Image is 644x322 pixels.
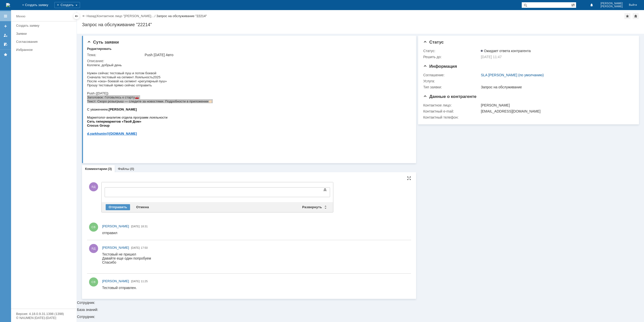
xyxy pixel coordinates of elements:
div: Описание: [87,59,409,63]
span: 🚗 [48,32,52,36]
div: Редактировать [87,47,111,51]
a: Комментарии [85,167,107,171]
span: [PERSON_NAME] [102,224,129,228]
div: Тема: [87,53,144,57]
span: [DATE] [131,246,140,249]
div: Контактное лицо: [423,103,480,107]
span: Показать панель инструментов [322,187,328,193]
div: Запрос на обслуживание "22214" [156,14,207,18]
a: Согласования [14,38,75,46]
div: | [96,14,97,18]
div: Скрыть меню [73,13,79,19]
a: Перейти на домашнюю страницу [6,3,10,7]
a: [PERSON_NAME] [102,224,129,229]
span: Ожидает ответа контрагента [481,49,531,53]
div: На всю страницу [407,176,411,180]
img: logo [6,3,10,7]
div: Добавить в избранное [624,13,630,19]
a: Мои заявки [2,31,10,39]
span: @[DOMAIN_NAME] [19,69,50,73]
a: Заявки [14,30,75,38]
div: © NAUMEN [DATE]-[DATE] [16,316,71,319]
span: Суть заявки [87,40,119,45]
b: [PERSON_NAME] [22,45,50,48]
div: Сотрудник: [77,315,644,318]
span: [PERSON_NAME] [600,5,623,8]
div: Статус: [423,49,480,53]
span: 11:25 [141,280,148,283]
a: Мои согласования [2,40,10,48]
div: (0) [130,167,134,171]
a: Создать заявку [2,22,10,30]
div: Контактный e-mail: [423,109,480,113]
div: Услуга: [423,79,480,83]
span: [PERSON_NAME] [102,246,129,249]
div: Версия: 4.18.0.9.31.1398 (1398) [16,312,71,315]
a: Назад [87,14,96,18]
div: Создать [54,2,80,8]
div: Контактный телефон: [423,115,480,119]
div: Решить до: [423,55,480,59]
a: [PERSON_NAME] [102,279,129,284]
a: Контактное лицо "[PERSON_NAME]… [97,14,155,18]
span: ЯД [89,182,98,191]
span: Статус [423,40,444,45]
div: / [97,14,156,18]
div: Сотрудник: [77,34,644,304]
div: Заявки [16,32,73,35]
div: Согласования [16,40,73,44]
div: Push [DATE] Авто [145,53,408,57]
div: [PERSON_NAME] [481,103,631,107]
a: Создать заявку [14,22,75,29]
div: Соглашение: [423,73,480,77]
a: Файлы [118,167,129,171]
div: (3) [108,167,112,171]
span: [DATE] [131,280,140,283]
div: Сделать домашней страницей [633,13,639,19]
span: [DATE] 11:47 [481,55,502,59]
span: 18:31 [141,225,148,228]
div: [EMAIL_ADDRESS][DOMAIN_NAME] [481,109,631,113]
div: Запрос на обслуживание "22214" [82,22,639,27]
span: 17:50 [141,246,148,249]
span: [PERSON_NAME] [102,279,129,283]
span: Group [13,61,23,64]
span: Информация [423,64,457,69]
a: [PERSON_NAME] [102,245,129,250]
span: Данные о контрагенте [423,94,476,99]
span: 👉🏻 [122,37,126,40]
div: База знаний: [77,308,644,311]
span: Расширенный поиск [571,2,576,7]
div: Меню [16,13,25,19]
span: [PERSON_NAME] [600,2,623,5]
div: Тип заявки: [423,85,480,89]
div: Избранное [16,48,68,52]
div: Создать заявку [16,24,73,27]
a: SLA [PERSON_NAME] (по умолчанию) [481,73,544,77]
div: Запрос на обслуживание [481,85,631,89]
span: [DATE] [131,225,140,228]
